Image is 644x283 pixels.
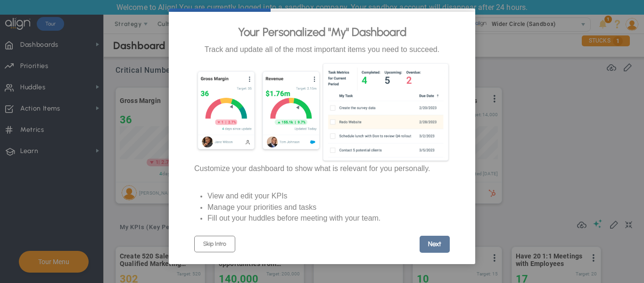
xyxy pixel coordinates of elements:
span: Manage your priorities and tasks [207,203,316,211]
div: current step [169,9,271,12]
span: View and edit your KPIs [207,192,288,200]
span: Your Personalized "My" Dashboard [238,25,406,39]
a: Next [420,236,450,253]
span: Fill out your huddles before meeting with your team. [207,214,380,222]
a: Skip Intro [194,236,235,252]
span: Track and update all of the most important items you need to succeed. [205,45,439,53]
span: Customize your dashboard to show what is relevant for you personally. [194,164,430,172]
